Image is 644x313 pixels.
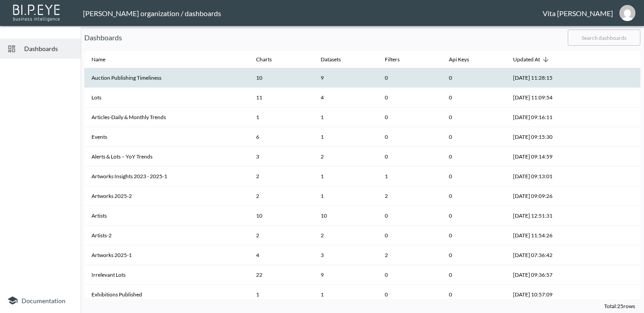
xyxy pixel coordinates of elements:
[84,285,249,304] th: Exhibitions Published
[442,127,506,147] th: 0
[378,245,442,265] th: 2
[321,271,370,279] div: 9
[313,265,378,285] th: {"type":"div","key":null,"ref":null,"props":{"children":9},"_owner":null}
[513,54,540,65] div: Updated At
[378,127,442,147] th: 0
[506,68,576,88] th: 2025-10-14, 11:28:15
[256,54,272,65] div: Charts
[442,167,506,186] th: 0
[84,186,249,206] th: Artworks 2025-2
[576,88,640,107] th: {"key":null,"ref":null,"props":{},"_owner":null}
[249,147,313,167] th: 3
[378,285,442,304] th: 0
[576,167,640,186] th: {"key":null,"ref":null,"props":{},"_owner":null}
[576,285,640,304] th: {"key":null,"ref":null,"props":{},"_owner":null}
[84,167,249,186] th: Artworks Insights 2023 - 2025-1
[91,54,105,65] div: Name
[83,9,543,17] div: [PERSON_NAME] organization / dashboards
[249,88,313,107] th: 11
[543,9,613,17] div: Vita [PERSON_NAME]
[321,133,370,141] div: 1
[313,245,378,265] th: {"type":"div","key":null,"ref":null,"props":{"children":3},"_owner":null}
[321,153,370,160] div: 2
[84,32,561,43] p: Dashboards
[576,186,640,206] th: {"key":null,"ref":null,"props":{},"_owner":null}
[442,68,506,88] th: 0
[442,88,506,107] th: 0
[506,127,576,147] th: 2025-10-06, 09:15:30
[84,88,249,107] th: Lots
[568,26,640,49] input: Search dashboards
[442,285,506,304] th: 0
[506,285,576,304] th: 2025-09-09, 10:57:09
[321,113,370,121] div: 1
[313,88,378,107] th: {"type":"div","key":null,"ref":null,"props":{"children":4},"_owner":null}
[506,167,576,186] th: 2025-10-06, 09:13:01
[249,226,313,245] th: 2
[11,2,63,22] img: bipeye-logo
[506,206,576,226] th: 2025-10-01, 12:51:31
[449,54,469,65] div: Api Keys
[321,172,370,180] div: 1
[249,206,313,226] th: 10
[506,107,576,127] th: 2025-10-06, 09:16:11
[506,245,576,265] th: 2025-09-29, 07:36:42
[249,68,313,88] th: 10
[442,147,506,167] th: 0
[506,265,576,285] th: 2025-09-10, 09:36:57
[506,147,576,167] th: 2025-10-06, 09:14:59
[378,226,442,245] th: 0
[321,232,370,239] div: 2
[313,285,378,304] th: {"type":"div","key":null,"ref":null,"props":{"children":1},"_owner":null}
[321,94,370,101] div: 4
[378,167,442,186] th: 1
[449,54,481,65] span: Api Keys
[576,226,640,245] th: {"key":null,"ref":null,"props":{},"_owner":null}
[256,54,283,65] span: Charts
[442,107,506,127] th: 0
[91,54,117,65] span: Name
[321,74,370,81] div: 9
[576,127,640,147] th: {"key":null,"ref":null,"props":{},"_owner":null}
[321,212,370,219] div: 10
[442,186,506,206] th: 0
[321,54,341,65] div: Datasets
[506,226,576,245] th: 2025-09-30, 11:54:26
[84,68,249,88] th: Auction Publishing Timeliness
[613,2,642,24] button: vnipane@mutualart.com
[506,88,576,107] th: 2025-10-14, 11:09:54
[378,147,442,167] th: 0
[84,226,249,245] th: Artists-2
[442,226,506,245] th: 0
[576,107,640,127] th: {"key":null,"ref":null,"props":{},"_owner":null}
[313,127,378,147] th: {"type":"div","key":null,"ref":null,"props":{"children":1},"_owner":null}
[7,295,74,306] a: Documentation
[321,251,370,259] div: 3
[22,297,65,304] span: Documentation
[385,54,400,65] div: Filters
[442,245,506,265] th: 0
[313,147,378,167] th: {"type":"div","key":null,"ref":null,"props":{"children":2},"_owner":null}
[321,192,370,200] div: 1
[378,206,442,226] th: 0
[576,68,640,88] th: {"key":null,"ref":null,"props":{},"_owner":null}
[576,265,640,285] th: {"key":null,"ref":null,"props":{},"_owner":null}
[84,107,249,127] th: Articles-Daily & Monthly Trends
[313,167,378,186] th: {"type":"div","key":null,"ref":null,"props":{"children":1},"_owner":null}
[249,127,313,147] th: 6
[576,245,640,265] th: {"key":null,"ref":null,"props":{},"_owner":null}
[84,265,249,285] th: Irrelevant Lots
[378,186,442,206] th: 2
[604,303,635,309] span: Total: 25 rows
[321,291,370,298] div: 1
[442,206,506,226] th: 0
[619,5,635,21] img: 05760d7fbba6d9f9ba6d42e1192bc5ed
[249,186,313,206] th: 2
[576,147,640,167] th: {"key":null,"ref":null,"props":{},"_owner":null}
[385,54,411,65] span: Filters
[378,107,442,127] th: 0
[378,88,442,107] th: 0
[84,127,249,147] th: Events
[513,54,552,65] span: Updated At
[576,206,640,226] th: {"key":null,"ref":null,"props":{},"_owner":null}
